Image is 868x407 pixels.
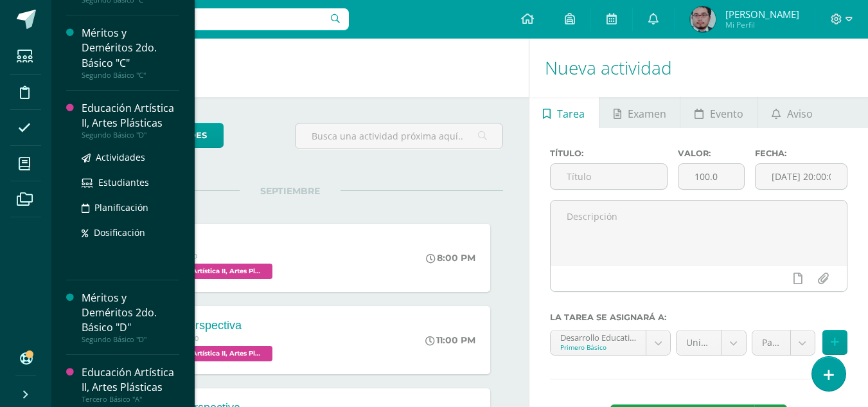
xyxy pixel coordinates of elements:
[144,346,272,361] span: Educación Artística II, Artes Plásticas 'B'
[725,8,799,21] span: [PERSON_NAME]
[725,19,799,30] span: Mi Perfil
[690,6,716,32] img: c79a8ee83a32926c67f9bb364e6b58c4.png
[82,101,179,131] div: Educación Artística II, Artes Plásticas
[680,97,757,128] a: Evento
[60,8,349,30] input: Busca un usuario...
[82,365,179,395] div: Educación Artística II, Artes Plásticas
[757,97,826,128] a: Aviso
[756,164,847,189] input: Fecha de entrega
[82,71,179,80] div: Segundo Básico "C"
[82,291,179,344] a: Méritos y Deméritos 2do. Básico "D"Segundo Básico "D"
[82,291,179,335] div: Méritos y Deméritos 2do. Básico "D"
[551,164,668,189] input: Título
[628,98,666,129] span: Examen
[82,101,179,140] a: Educación Artística II, Artes PlásticasSegundo Básico "D"
[599,97,680,128] a: Examen
[560,343,636,352] div: Primero Básico
[96,151,145,163] span: Actividades
[98,176,149,188] span: Estudiantes
[710,98,743,129] span: Evento
[67,39,513,97] h1: Actividades
[529,97,599,128] a: Tarea
[82,335,179,344] div: Segundo Básico "D"
[82,395,179,404] div: Tercero Básico "A"
[752,330,815,355] a: Parcial (0.0%)
[82,225,179,240] a: Dosificación
[426,252,475,264] div: 8:00 PM
[550,312,847,322] label: La tarea se asignará a:
[686,330,712,355] span: Unidad 4
[678,149,745,158] label: Valor:
[240,185,341,197] span: SEPTIEMBRE
[144,264,272,279] span: Educación Artística II, Artes Plásticas 'A'
[296,123,502,149] input: Busca una actividad próxima aquí...
[82,200,179,215] a: Planificación
[82,175,179,190] a: Estudiantes
[82,131,179,140] div: Segundo Básico "D"
[678,164,744,189] input: Puntos máximos
[425,334,475,346] div: 11:00 PM
[551,330,670,355] a: Desarrollo Educativo y Proyecto de Vida 'D'Primero Básico
[557,98,585,129] span: Tarea
[82,26,179,70] div: Méritos y Deméritos 2do. Básico "C"
[82,365,179,404] a: Educación Artística II, Artes PlásticasTercero Básico "A"
[550,149,668,158] label: Título:
[94,201,148,213] span: Planificación
[755,149,847,158] label: Fecha:
[787,98,813,129] span: Aviso
[545,39,853,97] h1: Nueva actividad
[94,226,145,239] span: Dosificación
[560,330,636,343] div: Desarrollo Educativo y Proyecto de Vida 'D'
[677,330,746,355] a: Unidad 4
[82,26,179,79] a: Méritos y Deméritos 2do. Básico "C"Segundo Básico "C"
[144,237,276,250] div: Guia 2
[762,330,781,355] span: Parcial (0.0%)
[82,150,179,165] a: Actividades
[144,319,276,332] div: Guia 3 Perspectiva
